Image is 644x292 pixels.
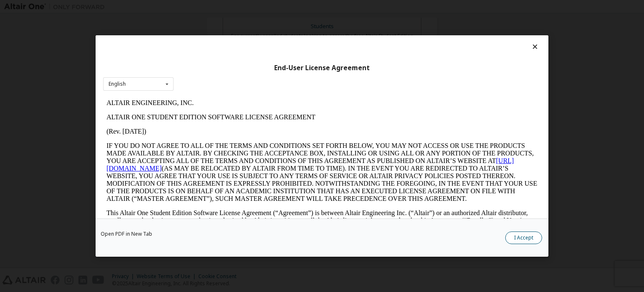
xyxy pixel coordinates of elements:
[3,113,434,144] p: This Altair One Student Edition Software License Agreement (“Agreement”) is between Altair Engine...
[3,61,411,76] a: [URL][DOMAIN_NAME]
[3,46,434,107] p: IF YOU DO NOT AGREE TO ALL OF THE TERMS AND CONDITIONS SET FORTH BELOW, YOU MAY NOT ACCESS OR USE...
[103,64,541,72] div: End-User License Agreement
[101,231,152,237] a: Open PDF in New Tab
[3,18,434,25] p: ALTAIR ONE STUDENT EDITION SOFTWARE LICENSE AGREEMENT
[109,82,126,87] div: English
[505,231,542,244] button: I Accept
[3,3,434,11] p: ALTAIR ENGINEERING, INC.
[3,32,434,39] p: (Rev. [DATE])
